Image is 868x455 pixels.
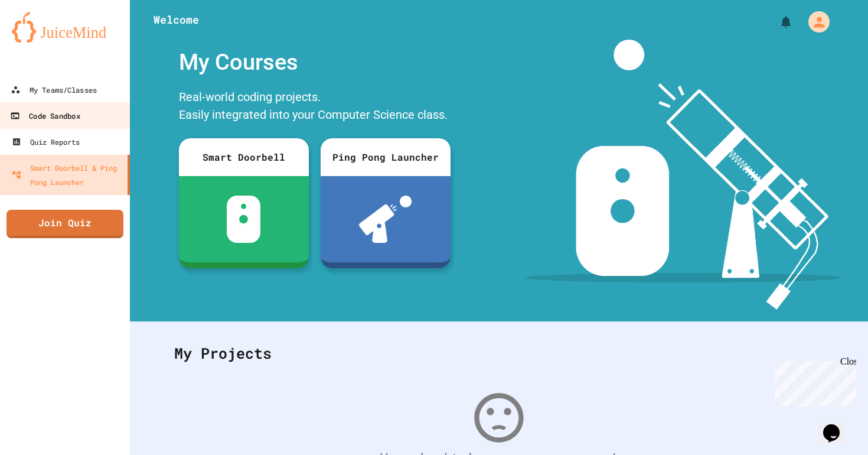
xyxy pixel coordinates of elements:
[162,330,836,376] div: My Projects
[227,196,260,243] img: sdb-white.svg
[321,138,451,176] div: Ping Pong Launcher
[10,109,80,123] div: Code Sandbox
[5,5,81,75] div: Chat with us now!Close
[796,8,833,35] div: My Account
[179,138,309,176] div: Smart Doorbell
[770,356,856,407] iframe: chat widget
[11,83,97,97] div: My Teams/Classes
[173,40,456,85] div: My Courses
[12,135,80,149] div: Quiz Reports
[525,40,841,310] img: banner-image-my-projects.png
[12,161,123,189] div: Smart Doorbell & Ping Pong Launcher
[173,85,456,129] div: Real-world coding projects. Easily integrated into your Computer Science class.
[6,210,123,238] a: Join Quiz
[359,196,412,243] img: ppl-with-ball.png
[757,12,796,32] div: My Notifications
[818,408,856,443] iframe: chat widget
[12,12,118,43] img: logo-orange.svg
